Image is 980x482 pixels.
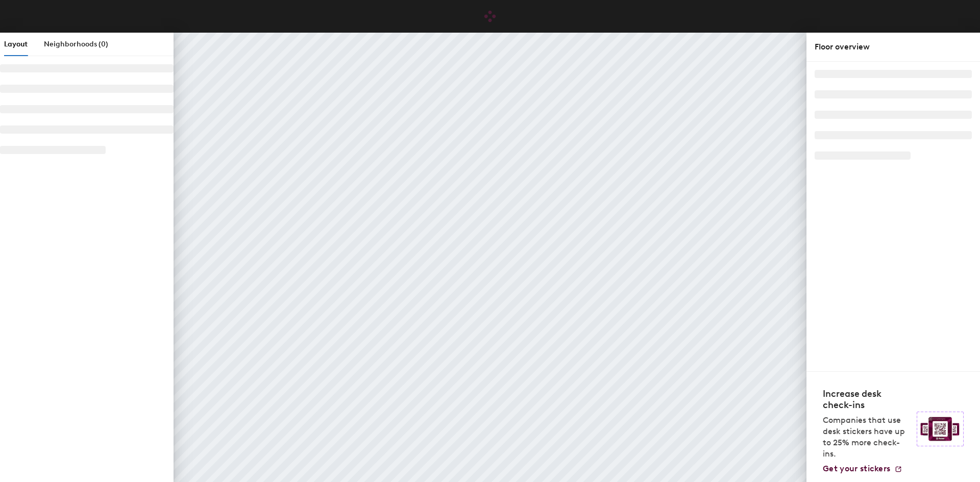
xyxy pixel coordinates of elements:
img: Sticker logo [917,412,964,446]
h4: Increase desk check-ins [823,388,911,411]
a: Get your stickers [823,464,902,474]
span: Layout [4,40,28,48]
span: Neighborhoods (0) [44,40,108,48]
span: Get your stickers [823,464,890,473]
p: Companies that use desk stickers have up to 25% more check-ins. [823,415,911,460]
div: Floor overview [815,41,972,53]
